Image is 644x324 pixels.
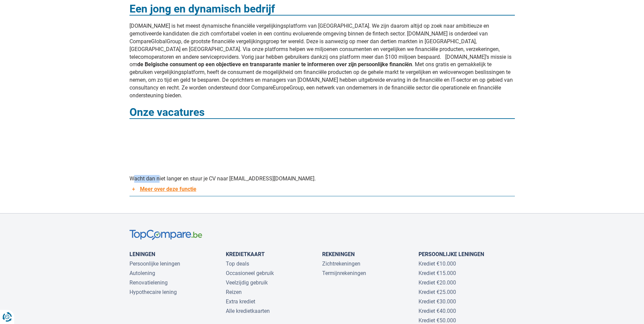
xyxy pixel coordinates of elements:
h3: Een jong en dynamisch bedrijf [129,3,515,16]
a: Termijnrekeningen [322,270,366,276]
a: Zichtrekeningen [322,260,360,267]
a: Krediet €50.000 [419,317,456,324]
a: Veelzijdig gebruik [226,279,268,286]
a: Persoonlijke leningen [419,251,484,257]
a: Reizen [226,289,242,295]
a: Krediet €20.000 [419,279,456,286]
a: Alle kredietkaarten [226,308,270,314]
a: Extra krediet [226,298,255,305]
a: Leningen [129,251,155,257]
a: Rekeningen [322,251,355,257]
a: Krediet €10.000 [419,260,456,267]
h3: Onze vacatures [129,106,515,119]
h4: Junior digitale marketeer [129,137,515,145]
a: Krediet €25.000 [419,289,456,295]
a: Top deals [226,260,249,267]
img: TopCompare [129,230,202,240]
a: Krediet €15.000 [419,270,456,276]
a: Renovatielening [129,279,168,286]
p: Sta je klaar om je carrière een geweldige start te geven en onze toekomstige digital advertising ... [129,149,515,172]
a: Autolening [129,270,155,276]
a: Krediet €40.000 [419,308,456,314]
a: Krediet €30.000 [419,298,456,305]
b: de Belgische consument op een objectieve en transparante manier te informeren over zijn persoonli... [137,61,412,68]
a: Occasioneel gebruik [226,270,274,276]
a: Persoonlijke leningen [129,260,180,267]
a: Meer over deze functie [129,183,515,196]
a: Kredietkaart [226,251,265,257]
a: Hypothecaire lening [129,289,177,295]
